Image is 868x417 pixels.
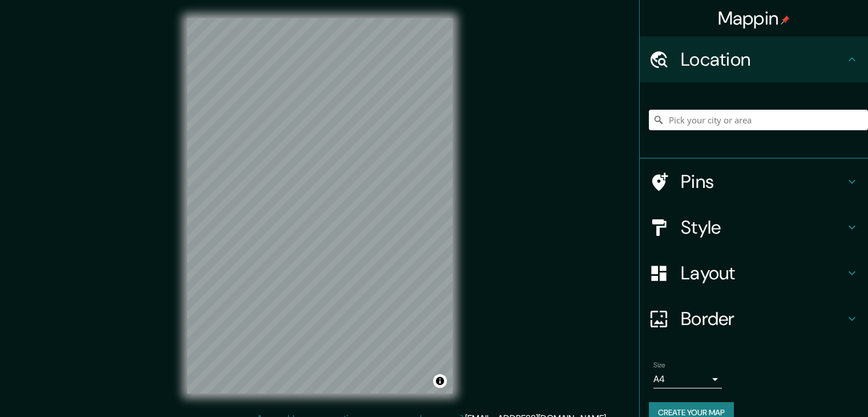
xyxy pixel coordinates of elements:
h4: Layout [681,262,845,284]
button: Toggle attribution [433,374,447,388]
canvas: Map [187,18,453,394]
div: Border [640,296,868,342]
div: Style [640,205,868,250]
div: Pins [640,159,868,205]
input: Pick your city or area [649,110,868,130]
img: pin-icon.png [781,15,790,25]
h4: Mappin [718,7,790,30]
div: Layout [640,250,868,296]
h4: Border [681,307,845,330]
div: Location [640,37,868,82]
h4: Pins [681,170,845,193]
h4: Style [681,216,845,239]
label: Size [653,360,665,370]
h4: Location [681,48,845,71]
div: A4 [653,370,722,388]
